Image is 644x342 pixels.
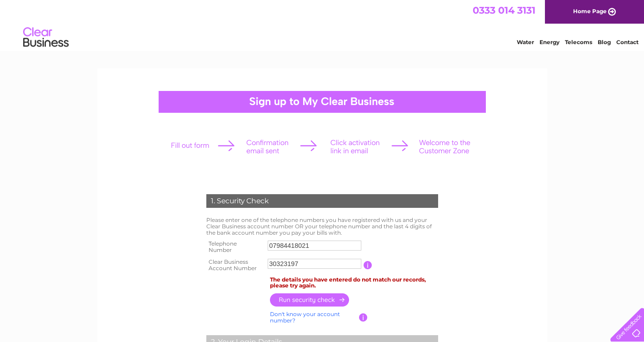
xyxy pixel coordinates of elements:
input: Information [359,313,368,322]
td: The details you have entered do not match our records, please try again. [268,274,440,292]
div: Clear Business is a trading name of Verastar Limited (registered in [GEOGRAPHIC_DATA] No. 3667643... [108,5,537,44]
img: logo.png [23,24,69,51]
a: Contact [616,39,639,45]
a: Blog [598,39,611,45]
div: 1. Security Check [206,194,438,208]
a: 0333 014 3131 [473,5,535,16]
td: Please enter one of the telephone numbers you have registered with us and your Clear Business acc... [204,215,440,238]
th: Telephone Number [204,238,266,256]
input: Information [364,261,372,269]
a: Energy [539,39,559,45]
a: Water [517,39,534,45]
a: Don't know your account number? [270,311,340,324]
a: Telecoms [565,39,592,45]
th: Clear Business Account Number [204,256,266,274]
